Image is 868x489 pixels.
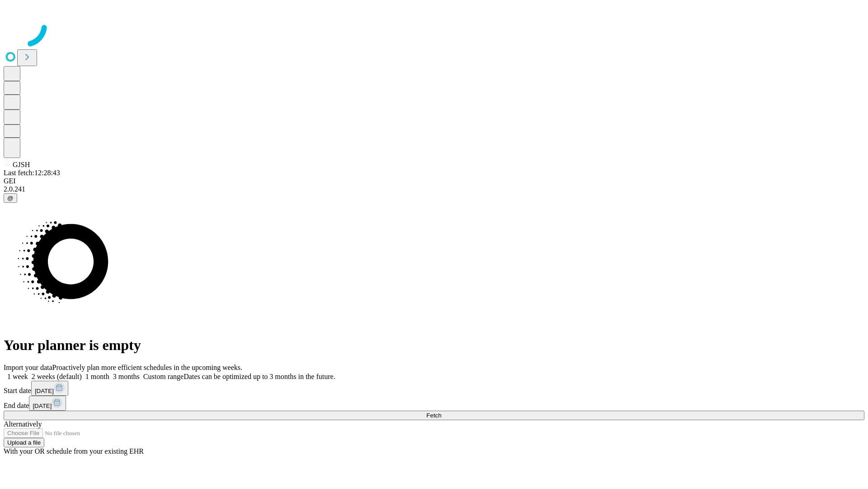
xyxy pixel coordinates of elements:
[4,169,60,177] span: Last fetch: 12:28:43
[4,337,864,354] h1: Your planner is empty
[35,388,54,394] span: [DATE]
[33,403,52,409] span: [DATE]
[7,195,14,201] span: @
[4,447,144,455] span: With your OR schedule from your existing EHR
[4,381,864,396] div: Start date
[4,420,42,428] span: Alternatively
[4,411,864,420] button: Fetch
[85,373,109,380] span: 1 month
[143,373,184,380] span: Custom range
[4,438,44,447] button: Upload a file
[184,373,335,380] span: Dates can be optimized up to 3 months in the future.
[4,193,17,203] button: @
[4,185,864,193] div: 2.0.241
[4,177,864,185] div: GEI
[4,364,52,371] span: Import your data
[52,364,242,371] span: Proactively plan more efficient schedules in the upcoming weeks.
[29,396,66,411] button: [DATE]
[31,381,68,396] button: [DATE]
[4,396,864,411] div: End date
[7,373,28,380] span: 1 week
[426,412,441,419] span: Fetch
[13,161,30,168] span: GJSH
[113,373,140,380] span: 3 months
[32,373,82,380] span: 2 weeks (default)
